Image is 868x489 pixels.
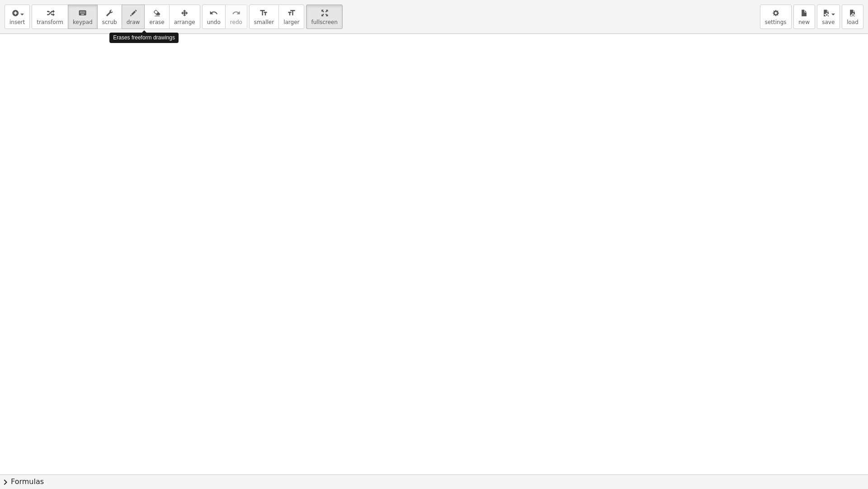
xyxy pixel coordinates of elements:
button: arrange [169,5,200,29]
span: settings [765,19,787,25]
span: arrange [174,19,195,25]
button: load [842,5,863,29]
span: scrub [102,19,117,25]
button: format_sizesmaller [249,5,279,29]
button: format_sizelarger [278,5,304,29]
span: undo [207,19,221,25]
button: save [817,5,840,29]
button: new [793,5,815,29]
button: fullscreen [306,5,342,29]
span: larger [283,19,299,25]
button: redoredo [225,5,247,29]
i: undo [209,8,218,19]
span: erase [149,19,164,25]
span: save [822,19,835,25]
span: keypad [73,19,93,25]
button: erase [144,5,169,29]
button: scrub [97,5,122,29]
button: insert [5,5,30,29]
button: keyboardkeypad [68,5,98,29]
button: undoundo [202,5,226,29]
i: format_size [259,8,268,19]
button: settings [760,5,792,29]
i: keyboard [78,8,87,19]
span: insert [9,19,25,25]
div: Erases freeform drawings [109,33,179,43]
button: transform [32,5,68,29]
i: redo [232,8,241,19]
span: smaller [254,19,274,25]
i: format_size [287,8,296,19]
span: transform [37,19,63,25]
span: draw [127,19,140,25]
span: redo [230,19,242,25]
span: fullscreen [311,19,337,25]
button: draw [122,5,145,29]
span: load [847,19,859,25]
span: new [798,19,810,25]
